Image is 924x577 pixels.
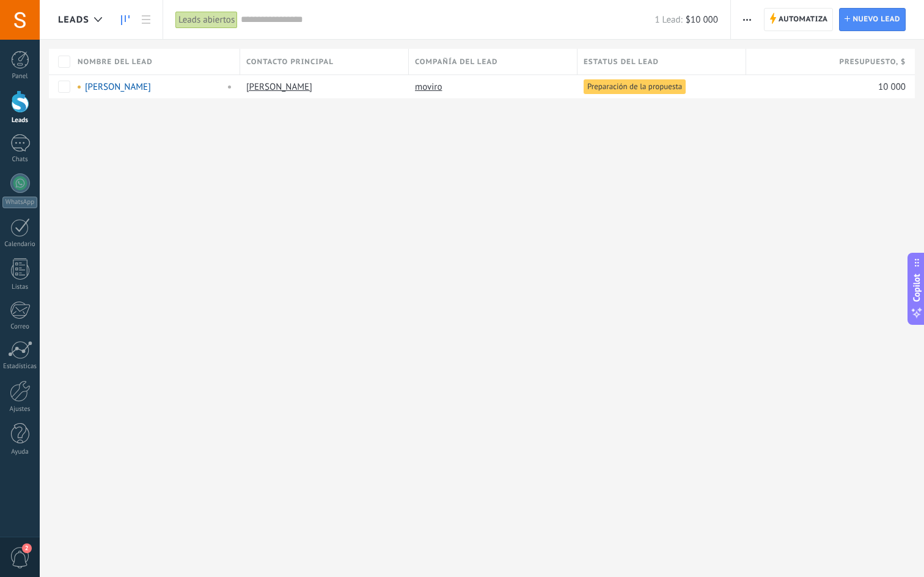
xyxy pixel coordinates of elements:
[85,81,151,93] a: [PERSON_NAME]
[2,448,38,456] div: Ayuda
[415,56,498,68] span: Compañía del lead
[2,405,38,413] div: Ajustes
[878,81,906,93] span: 10 000
[654,14,682,26] span: 1 Lead:
[839,56,906,68] span: Presupuesto , $
[78,56,153,68] span: Nombre del lead
[246,81,312,93] a: [PERSON_NAME]
[115,8,136,32] a: Leads
[2,156,38,164] div: Chats
[738,8,756,31] button: Más
[415,81,442,93] a: moviro
[246,56,334,68] span: Contacto principal
[136,8,156,32] a: Lista
[22,543,32,553] span: 2
[911,274,923,302] span: Copilot
[2,117,38,125] div: Leads
[764,8,834,31] a: Automatiza
[78,85,81,89] span: No hay tareas asignadas
[58,14,89,26] span: Leads
[686,14,718,26] span: $10 000
[779,9,828,31] span: Automatiza
[2,323,38,331] div: Correo
[2,197,37,208] div: WhatsApp
[853,9,900,31] span: Nuevo lead
[175,11,238,29] div: Leads abiertos
[839,8,906,31] a: Nuevo lead
[2,73,38,81] div: Panel
[2,241,38,249] div: Calendario
[584,56,659,68] span: Estatus del lead
[2,363,38,371] div: Estadísticas
[2,283,38,291] div: Listas
[587,81,682,92] span: Preparación de la propuesta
